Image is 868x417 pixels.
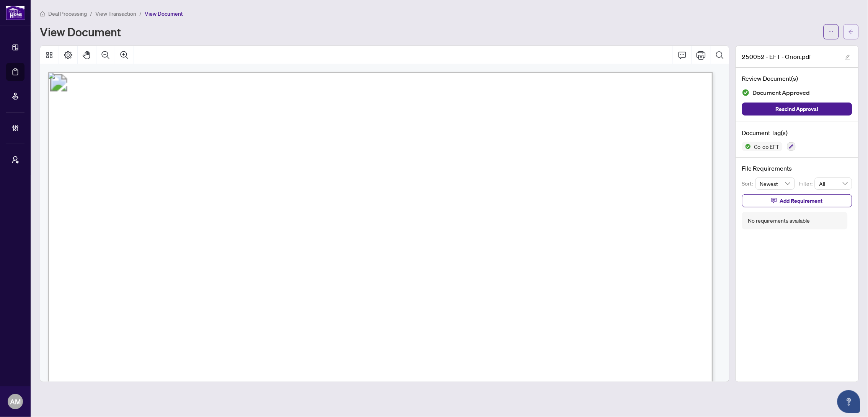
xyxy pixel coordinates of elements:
[10,396,21,407] span: AM
[780,195,823,207] span: Add Requirement
[742,128,852,137] h4: Document Tag(s)
[90,9,92,18] li: /
[40,11,45,16] span: home
[742,52,811,61] span: 250052 - EFT - Orion.pdf
[776,103,819,115] span: Rescind Approval
[760,178,791,189] span: Newest
[837,390,860,413] button: Open asap
[48,10,87,17] span: Deal Processing
[845,54,850,60] span: edit
[6,6,24,20] img: logo
[751,144,783,149] span: Co-op EFT
[95,10,136,17] span: View Transaction
[742,179,755,188] p: Sort:
[742,164,852,173] h4: File Requirements
[829,29,834,34] span: ellipsis
[40,26,121,38] h1: View Document
[742,103,852,116] button: Rescind Approval
[145,10,183,17] span: View Document
[742,194,852,207] button: Add Requirement
[742,74,852,83] h4: Review Document(s)
[799,179,815,188] p: Filter:
[848,29,854,34] span: arrow-left
[819,178,848,189] span: All
[139,9,142,18] li: /
[748,217,810,225] div: No requirements available
[742,89,750,96] img: Document Status
[11,156,19,164] span: user-switch
[742,142,751,151] img: Status Icon
[753,88,810,98] span: Document Approved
